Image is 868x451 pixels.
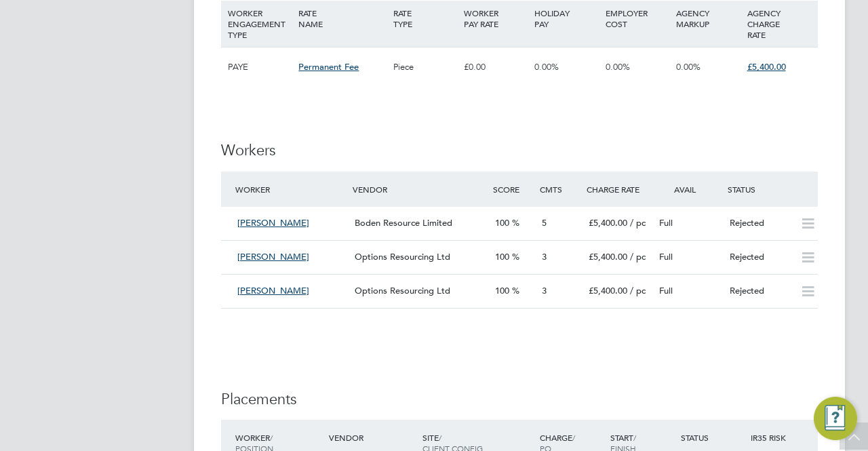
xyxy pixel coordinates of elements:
div: WORKER ENGAGEMENT TYPE [224,1,295,47]
h3: Placements [221,390,818,410]
span: £5,400.00 [589,285,627,296]
span: [PERSON_NAME] [237,217,309,229]
div: PAYE [224,47,295,87]
button: Engage Resource Center [814,397,857,440]
div: Charge Rate [583,177,654,201]
div: Cmts [536,177,583,201]
div: EMPLOYER COST [602,1,673,36]
div: Worker [232,177,349,201]
div: RATE NAME [295,1,389,36]
span: £5,400.00 [589,251,627,262]
div: Status [677,425,748,450]
div: Piece [390,47,460,87]
div: WORKER PAY RATE [460,1,531,36]
div: Rejected [724,246,795,269]
div: Vendor [349,177,490,201]
span: 3 [542,251,547,262]
span: Full [659,285,673,296]
span: / pc [630,285,646,296]
div: RATE TYPE [390,1,460,36]
span: / pc [630,217,646,229]
span: / pc [630,251,646,262]
span: Full [659,217,673,229]
span: Options Resourcing Ltd [355,251,450,262]
span: 0.00% [606,61,630,73]
div: Status [724,177,818,201]
span: Options Resourcing Ltd [355,285,450,296]
span: 100 [495,217,509,229]
span: [PERSON_NAME] [237,251,309,262]
span: £5,400.00 [589,217,627,229]
div: IR35 Risk [747,425,794,450]
span: Boden Resource Limited [355,217,452,229]
span: Permanent Fee [298,61,359,73]
span: [PERSON_NAME] [237,285,309,296]
span: 5 [542,217,547,229]
span: 100 [495,251,509,262]
span: £5,400.00 [747,61,786,73]
h3: Workers [221,141,818,161]
span: 3 [542,285,547,296]
div: Rejected [724,212,795,235]
div: AGENCY MARKUP [673,1,743,36]
span: Full [659,251,673,262]
div: Rejected [724,280,795,302]
div: £0.00 [460,47,531,87]
span: 0.00% [534,61,559,73]
div: AGENCY CHARGE RATE [744,1,814,47]
div: Score [490,177,536,201]
div: Avail [654,177,724,201]
span: 0.00% [676,61,701,73]
div: Vendor [325,425,419,450]
span: 100 [495,285,509,296]
div: HOLIDAY PAY [531,1,601,36]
